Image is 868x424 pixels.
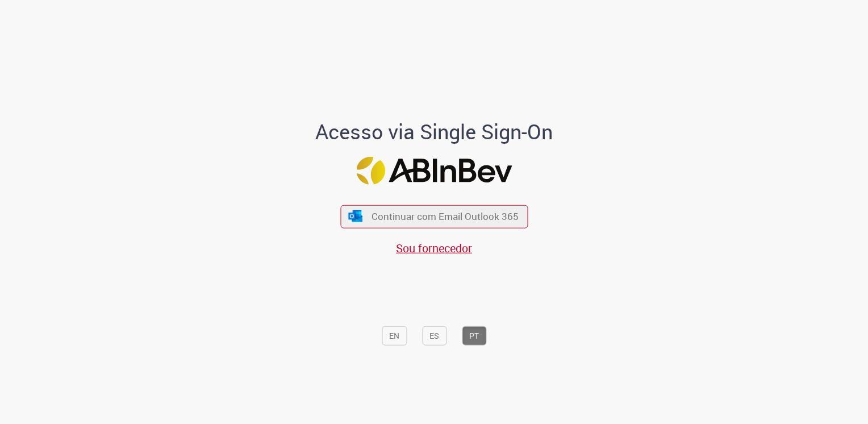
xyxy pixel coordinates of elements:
[340,205,528,228] button: ícone Azure/Microsoft 360 Continuar com Email Outlook 365
[277,120,592,143] h1: Acesso via Single Sign-On
[422,326,446,345] button: ES
[372,210,519,223] span: Continuar com Email Outlook 365
[356,156,512,184] img: Logo ABInBev
[396,240,472,255] a: Sou fornecedor
[382,326,407,345] button: EN
[462,326,486,345] button: PT
[348,210,364,222] img: ícone Azure/Microsoft 360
